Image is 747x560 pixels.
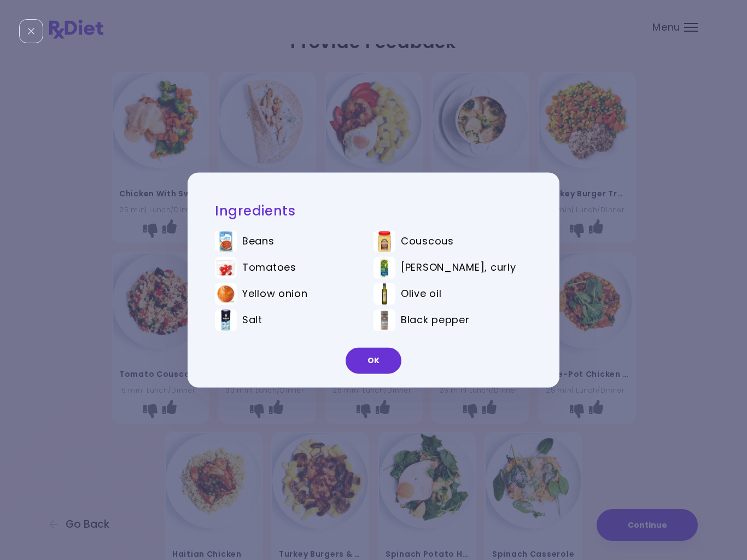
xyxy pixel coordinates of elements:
[401,236,454,248] span: Couscous
[242,262,296,274] span: Tomatoes
[401,262,516,274] span: [PERSON_NAME], curly
[19,19,43,43] div: Close
[242,314,262,326] span: Salt
[401,288,441,300] span: Olive oil
[242,236,275,248] span: Beans
[401,314,470,326] span: Black pepper
[346,348,401,374] button: OK
[215,202,532,219] h2: Ingredients
[242,288,308,300] span: Yellow onion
